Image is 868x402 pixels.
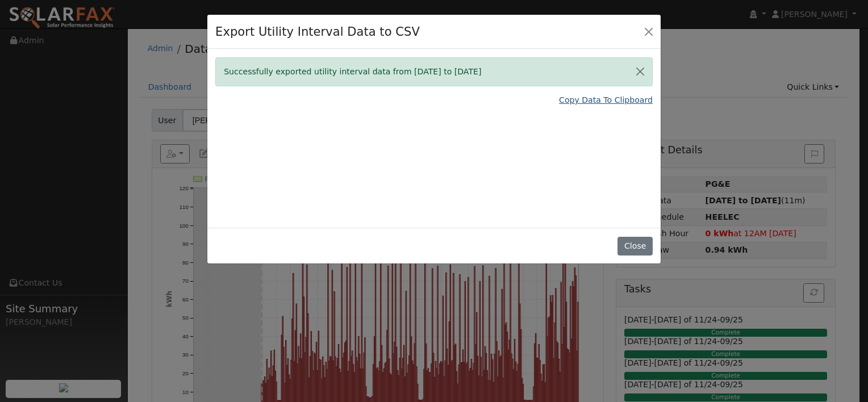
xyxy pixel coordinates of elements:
div: Successfully exported utility interval data from [DATE] to [DATE] [215,57,653,86]
button: Close [617,237,652,256]
button: Close [628,58,652,86]
button: Close [641,23,657,39]
h4: Export Utility Interval Data to CSV [215,23,420,41]
a: Copy Data To Clipboard [559,94,653,106]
